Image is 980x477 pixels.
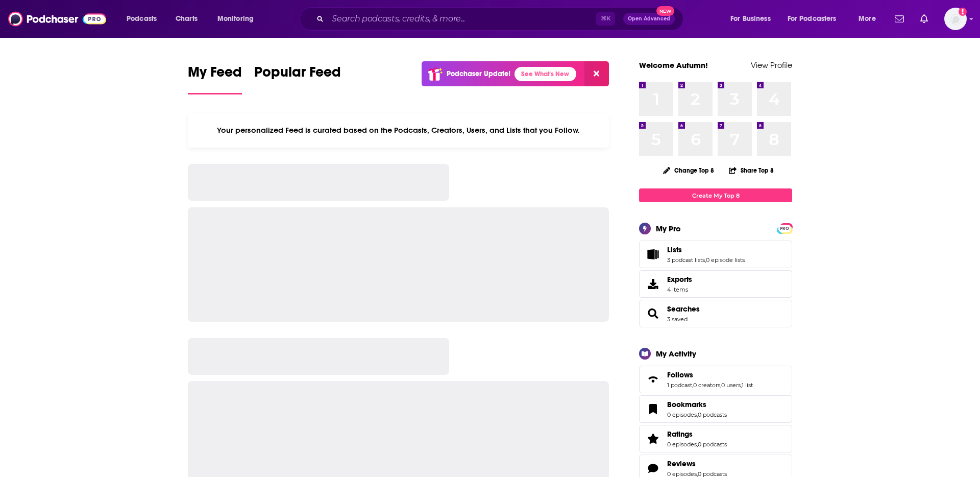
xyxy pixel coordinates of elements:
[741,381,742,389] span: ,
[639,366,792,393] span: Follows
[309,7,693,31] div: Search podcasts, credits, & more...
[176,12,198,26] span: Charts
[514,67,576,81] a: See What's New
[667,441,697,448] a: 0 episodes
[210,11,267,27] button: open menu
[706,256,745,264] a: 0 episode lists
[667,316,688,323] a: 3 saved
[788,12,837,26] span: For Podcasters
[959,8,967,16] svg: Add a profile image
[643,461,663,475] a: Reviews
[667,245,682,254] span: Lists
[643,372,663,387] a: Follows
[667,304,700,314] a: Searches
[705,256,706,264] span: ,
[643,277,663,291] span: Exports
[643,432,663,446] a: Ratings
[119,11,170,27] button: open menu
[188,113,609,148] div: Your personalized Feed is curated based on the Podcasts, Creators, Users, and Lists that you Follow.
[667,370,753,379] a: Follows
[639,425,792,452] span: Ratings
[742,381,753,389] a: 1 list
[667,275,692,284] span: Exports
[781,11,851,27] button: open menu
[254,63,341,94] a: Popular Feed
[254,63,341,87] span: Popular Feed
[697,441,698,448] span: ,
[667,400,706,409] span: Bookmarks
[628,16,670,21] span: Open Advanced
[639,241,792,268] span: Lists
[639,60,708,70] a: Welcome Autumn!
[639,300,792,327] span: Searches
[891,10,908,28] a: Show notifications dropdown
[188,63,242,94] a: My Feed
[693,381,720,389] a: 0 creators
[643,306,663,321] a: Searches
[698,411,727,418] a: 0 podcasts
[657,164,720,177] button: Change Top 8
[596,12,615,26] span: ⌘ K
[667,381,692,389] a: 1 podcast
[188,63,242,87] span: My Feed
[751,60,792,70] a: View Profile
[667,400,727,409] a: Bookmarks
[656,6,675,16] span: New
[623,13,675,25] button: Open AdvancedNew
[169,11,204,27] a: Charts
[8,9,106,29] img: Podchaser - Follow, Share and Rate Podcasts
[667,430,727,439] a: Ratings
[778,224,791,232] a: PRO
[730,12,771,26] span: For Business
[851,11,889,27] button: open menu
[643,247,663,261] a: Lists
[692,381,693,389] span: ,
[944,8,967,30] span: Logged in as autumncomm
[667,459,696,468] span: Reviews
[667,245,745,254] a: Lists
[728,160,774,180] button: Share Top 8
[328,11,596,27] input: Search podcasts, credits, & more...
[667,256,705,264] a: 3 podcast lists
[916,10,932,28] a: Show notifications dropdown
[667,370,693,379] span: Follows
[656,349,696,359] div: My Activity
[217,12,254,26] span: Monitoring
[723,11,783,27] button: open menu
[721,381,741,389] a: 0 users
[698,441,727,448] a: 0 podcasts
[656,224,681,233] div: My Pro
[643,402,663,416] a: Bookmarks
[944,8,967,30] img: User Profile
[720,381,721,389] span: ,
[127,12,157,26] span: Podcasts
[667,411,697,418] a: 0 episodes
[944,8,967,30] button: Show profile menu
[639,188,792,202] a: Create My Top 8
[447,69,510,78] p: Podchaser Update!
[639,395,792,423] span: Bookmarks
[667,286,692,293] span: 4 items
[859,12,876,26] span: More
[639,270,792,298] a: Exports
[778,225,791,232] span: PRO
[667,459,727,468] a: Reviews
[697,411,698,418] span: ,
[667,430,693,439] span: Ratings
